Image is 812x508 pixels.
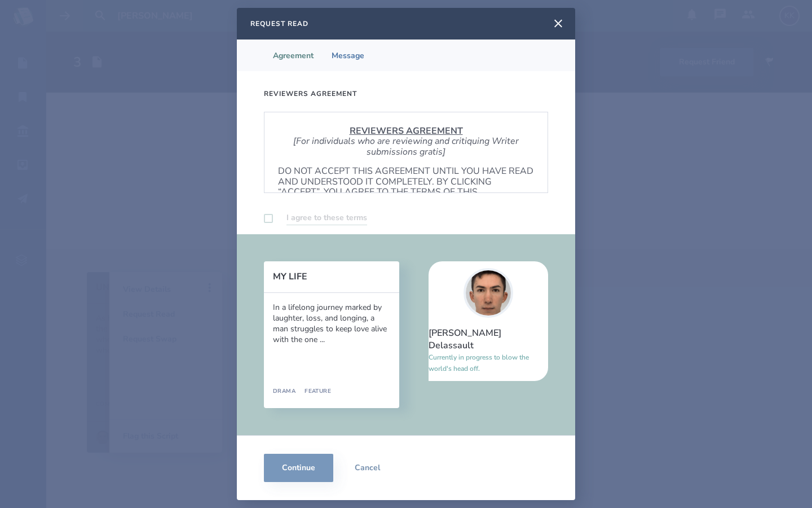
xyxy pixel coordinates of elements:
p: DO NOT ACCEPT THIS AGREEMENT UNTIL YOU HAVE READ AND UNDERSTOOD IT COMPLETELY. BY CLICKING “ACCEP... [278,166,534,208]
h3: Reviewers Agreement [264,89,357,98]
h2: Request Read [250,19,308,28]
button: Continue [264,454,333,482]
li: Message [323,40,373,71]
label: I agree to these terms [286,211,367,225]
div: Drama [273,388,295,395]
div: Currently in progress to blow the world's head off. [429,352,548,374]
p: REVIEWERS AGREEMENT [278,126,534,136]
a: [PERSON_NAME] DelassaultCurrently in progress to blow the world's head off. [429,261,548,381]
div: In a lifelong journey marked by laughter, loss, and longing, a man struggles to keep love alive w... [273,302,390,345]
p: [For individuals who are reviewing and critiquing Writer submissions gratis] [278,136,534,157]
button: MY LIFE [273,271,399,282]
img: user_1756948650-crop.jpg [464,268,513,318]
button: Cancel [333,454,401,482]
div: [PERSON_NAME] Delassault [429,327,548,352]
li: Agreement [264,40,323,71]
div: Feature [295,388,331,395]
